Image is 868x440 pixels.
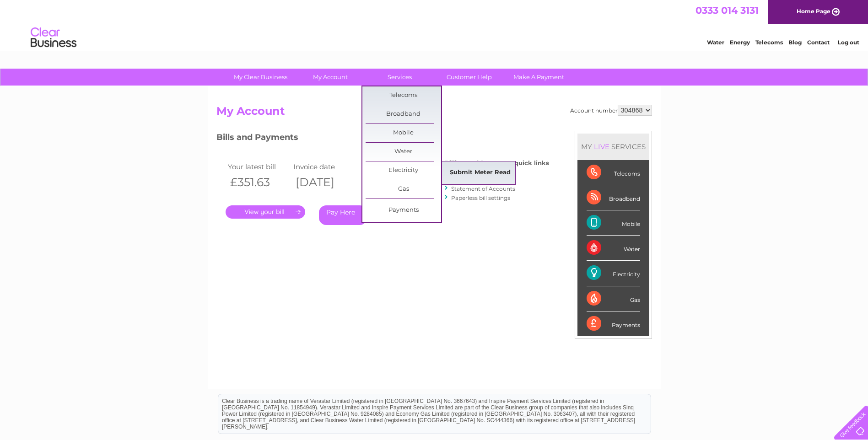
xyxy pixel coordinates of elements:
[451,194,510,201] a: Paperless bill settings
[445,160,549,166] h4: Billing and Payments quick links
[216,105,652,122] h2: My Account
[366,180,441,199] a: Gas
[366,86,441,105] a: Telecoms
[366,143,441,161] a: Water
[319,205,367,225] a: Pay Here
[223,69,298,86] a: My Clear Business
[226,205,305,219] a: .
[570,105,652,116] div: Account number
[226,173,291,192] th: £351.63
[695,5,759,16] a: 0333 014 3131
[366,124,441,142] a: Mobile
[707,39,724,46] a: Water
[30,24,77,52] img: logo.png
[291,161,357,173] td: Invoice date
[587,185,640,210] div: Broadband
[451,185,515,192] a: Statement of Accounts
[755,39,783,46] a: Telecoms
[592,142,611,151] div: LIVE
[587,311,640,336] div: Payments
[587,261,640,286] div: Electricity
[431,69,507,86] a: Customer Help
[292,69,368,86] a: My Account
[366,201,441,220] a: Payments
[587,160,640,185] div: Telecoms
[587,286,640,311] div: Gas
[587,236,640,261] div: Water
[226,161,291,173] td: Your latest bill
[838,39,859,46] a: Log out
[730,39,750,46] a: Energy
[362,69,437,86] a: Services
[366,161,441,180] a: Electricity
[788,39,802,46] a: Blog
[587,210,640,236] div: Mobile
[807,39,830,46] a: Contact
[577,134,649,160] div: MY SERVICES
[218,5,651,44] div: Clear Business is a trading name of Verastar Limited (registered in [GEOGRAPHIC_DATA] No. 3667643...
[216,131,549,147] h3: Bills and Payments
[366,105,441,123] a: Broadband
[291,173,357,192] th: [DATE]
[501,69,577,86] a: Make A Payment
[442,164,518,182] a: Submit Meter Read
